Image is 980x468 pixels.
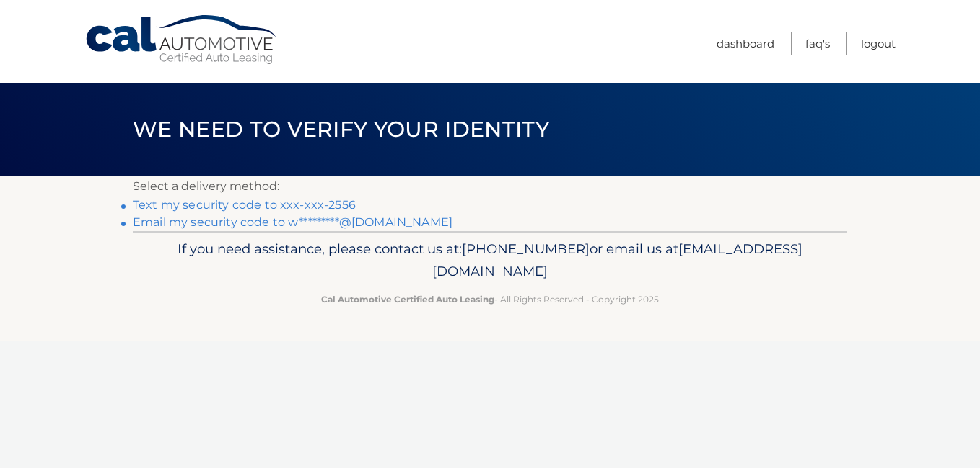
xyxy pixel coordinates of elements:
span: We need to verify your identity [133,116,549,143]
p: Select a delivery method: [133,176,847,197]
p: - All Rights Reserved - Copyright 2025 [142,292,838,307]
strong: Cal Automotive Certified Auto Leasing [321,294,494,305]
a: Text my security code to xxx-xxx-2556 [133,198,356,212]
a: Logout [861,32,896,55]
a: Cal Automotive [84,14,279,66]
a: Email my security code to w*********@[DOMAIN_NAME] [133,215,452,229]
a: Dashboard [717,32,774,55]
span: [PHONE_NUMBER] [462,240,590,257]
a: FAQ's [805,32,830,55]
p: If you need assistance, please contact us at: or email us at [142,238,838,284]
